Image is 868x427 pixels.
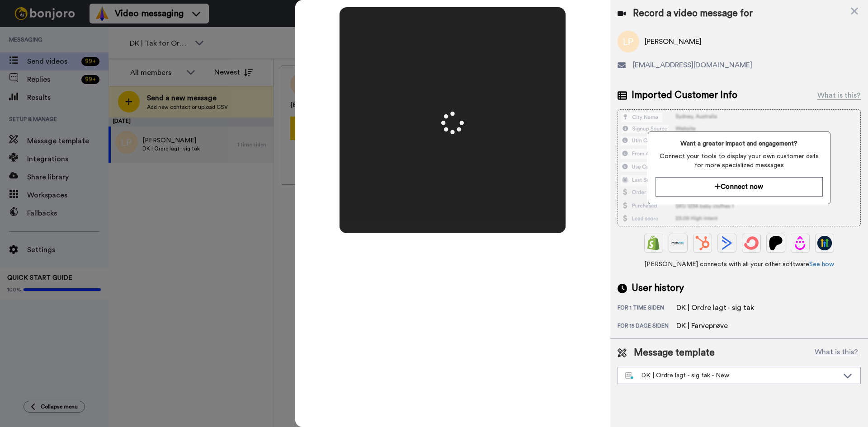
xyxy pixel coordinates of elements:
span: Want a greater impact and engagement? [656,139,822,148]
img: Hubspot [695,236,710,250]
span: Connect your tools to display your own customer data for more specialized messages [656,152,822,170]
img: nextgen-template.svg [625,372,634,380]
div: DK | Ordre lagt - sig tak [676,302,754,313]
button: Connect now [656,177,822,197]
span: [EMAIL_ADDRESS][DOMAIN_NAME] [633,60,752,70]
img: Patreon [769,236,783,250]
img: ActiveCampaign [720,236,734,250]
img: GoHighLevel [817,236,832,250]
div: for 15 dage siden [618,322,676,331]
div: for 1 time siden [618,304,676,313]
img: Shopify [646,236,661,250]
span: [PERSON_NAME] connects with all your other software [618,260,861,269]
img: ConvertKit [744,236,759,250]
div: DK | Farveprøve [676,320,728,331]
span: Message template [634,346,715,360]
img: Drip [793,236,807,250]
div: DK | Ordre lagt - sig tak - New [625,371,839,380]
span: User history [632,282,684,295]
div: What is this? [817,90,861,101]
button: What is this? [812,346,861,360]
span: Imported Customer Info [632,89,737,102]
a: See how [809,261,834,267]
img: Ontraport [671,236,685,250]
